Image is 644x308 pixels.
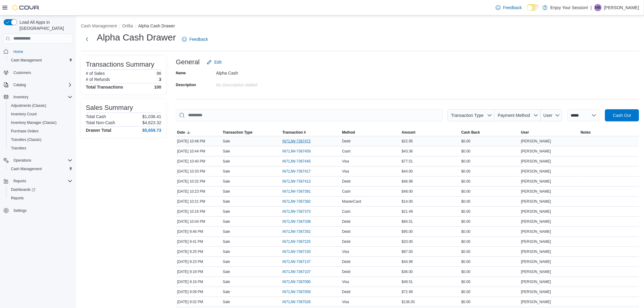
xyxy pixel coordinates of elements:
span: $72.99 [402,289,413,294]
span: [PERSON_NAME] [521,159,551,164]
span: $36.00 [402,269,413,274]
span: Purchase Orders [9,128,72,135]
div: [DATE] 10:04 PM [176,218,222,225]
span: Adjustments (Classic) [11,103,46,108]
p: Sale [223,189,230,194]
button: IN71JW-7367137 [282,258,317,265]
button: Adjustments (Classic) [6,101,75,110]
div: [DATE] 10:16 PM [176,208,222,215]
a: Feedback [493,2,524,14]
span: IN71JW-7367059 [282,289,311,294]
span: Debit [342,139,351,144]
p: 3 [159,77,161,82]
span: Customers [13,70,31,75]
p: $4,623.32 [142,120,161,125]
span: User [544,113,553,118]
span: Reports [11,196,24,201]
span: Home [11,48,72,55]
h6: # of Refunds [86,77,110,82]
span: Transfers (Classic) [11,137,41,142]
a: Dashboards [9,186,38,193]
button: Cash Management [6,56,75,65]
button: Payment Method [495,109,541,121]
p: Sale [223,229,230,234]
button: User [520,129,579,136]
span: Debit [342,229,351,234]
span: Reports [11,177,72,185]
span: $95.00 [402,229,413,234]
button: IN71JW-7367026 [282,298,317,306]
span: [PERSON_NAME] [521,219,551,224]
p: $1,036.41 [142,114,161,119]
span: Transfers (Classic) [9,136,72,143]
a: Feedback [180,33,210,45]
span: $49.51 [402,279,413,284]
span: $77.51 [402,159,413,164]
span: Feedback [189,36,208,42]
span: Home [13,49,23,54]
div: [DATE] 9:41 PM [176,238,222,245]
a: Cash Management [9,165,44,173]
span: Visa [342,279,349,284]
div: [DATE] 10:32 PM [176,178,222,185]
span: IN71JW-7367391 [282,189,311,194]
div: [DATE] 10:44 PM [176,148,222,155]
span: Inventory Count [11,112,37,117]
span: $21.49 [402,209,413,214]
span: IN71JW-7367459 [282,149,311,154]
button: IN71JW-7367225 [282,238,317,245]
p: Sale [223,289,230,294]
span: Cash Management [11,58,42,63]
p: Sale [223,279,230,284]
div: $0.00 [460,198,520,205]
span: IN71JW-7367373 [282,209,311,214]
div: $0.00 [460,158,520,165]
div: [DATE] 9:23 PM [176,258,222,265]
p: [PERSON_NAME] [604,4,639,11]
label: Name [176,71,186,75]
h6: Total Cash [86,114,106,119]
button: IN71JW-7367417 [282,168,317,175]
button: Transaction # [281,129,341,136]
span: Customers [11,69,72,76]
div: [DATE] 10:21 PM [176,198,222,205]
button: Transaction Type [222,129,281,136]
span: MasterCard [342,199,361,204]
p: Sale [223,199,230,204]
span: Transaction Type [451,113,484,118]
div: $0.00 [460,188,520,195]
span: Dashboards [11,187,35,192]
span: Notes [581,130,591,135]
div: [DATE] 9:19 PM [176,268,222,275]
div: $0.00 [460,298,520,306]
span: Operations [13,158,31,163]
div: $0.00 [460,248,520,255]
span: Cash [342,189,351,194]
label: Description [176,82,196,87]
h4: $5,659.73 [142,128,161,133]
span: IN71JW-7367413 [282,179,311,184]
button: Operations [11,157,34,164]
span: Transfers [11,146,26,151]
span: Method [342,130,355,135]
span: IN71JW-7367445 [282,159,311,164]
span: User [521,130,529,135]
span: Catalog [11,81,72,89]
span: Edit [214,59,222,65]
span: Cash [342,209,351,214]
div: $0.00 [460,258,520,265]
span: Visa [342,159,349,164]
p: Sale [223,259,230,264]
span: Inventory Manager (Classic) [9,119,72,126]
p: Sale [223,179,230,184]
a: Inventory Count [9,110,39,118]
div: $0.00 [460,228,520,235]
div: [DATE] 10:23 PM [176,188,222,195]
span: Inventory [13,95,28,100]
span: Cash [342,149,351,154]
span: [PERSON_NAME] [521,279,551,284]
span: Visa [342,169,349,174]
p: Sale [223,249,230,254]
div: [DATE] 9:16 PM [176,278,222,285]
a: Transfers [9,145,29,152]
